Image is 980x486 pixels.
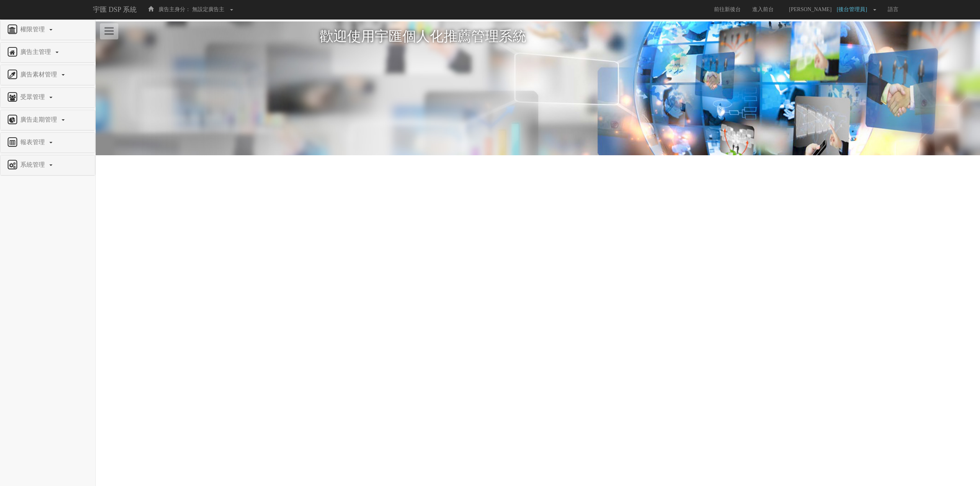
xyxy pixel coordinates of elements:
[6,69,89,81] a: 廣告素材管理
[192,7,224,12] span: 無設定廣告主
[18,71,61,78] span: 廣告素材管理
[18,49,55,55] span: 廣告主管理
[18,26,49,33] span: 權限管理
[18,161,49,168] span: 系統管理
[18,116,61,123] span: 廣告走期管理
[18,139,49,145] span: 報表管理
[6,159,89,171] a: 系統管理
[6,114,89,126] a: 廣告走期管理
[158,7,191,12] span: 廣告主身分：
[6,91,89,104] a: 受眾管理
[6,46,89,59] a: 廣告主管理
[837,7,871,12] span: [後台管理員]
[6,137,89,149] a: 報表管理
[785,7,835,12] span: [PERSON_NAME]
[320,29,756,44] h1: 歡迎使用宇匯個人化推薦管理系統
[18,94,49,100] span: 受眾管理
[6,24,89,36] a: 權限管理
